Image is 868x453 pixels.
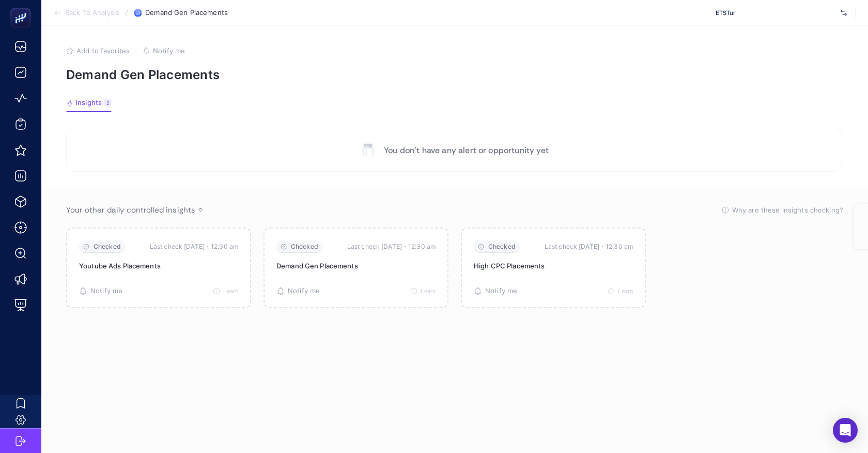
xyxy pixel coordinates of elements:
[90,287,122,295] span: Notify me
[153,47,185,55] span: Notify me
[126,8,128,17] span: /
[276,261,436,270] p: Demand Gen Placements
[618,288,633,295] span: Learn
[75,99,102,107] span: Insights
[143,47,185,55] button: Notify me
[485,287,517,295] span: Notify me
[223,288,238,295] span: Learn
[276,287,320,295] button: Notify me
[716,9,836,17] span: ETSTur
[213,288,238,295] button: Learn
[833,418,858,443] div: Open Intercom Messenger
[66,228,843,308] section: Passive Insight Packages
[76,47,130,55] span: Add to favorites
[104,99,112,107] div: 2
[66,67,843,82] p: Demand Gen Placements
[410,288,436,295] button: Learn
[384,144,549,157] p: You don’t have any alert or opportunity yet
[545,241,633,252] time: Last check [DATE]・12:30 am
[145,9,228,17] span: Demand Gen Placements
[841,8,847,18] img: svg%3e
[65,9,119,17] span: Back To Analysis
[608,288,633,295] button: Learn
[421,288,436,295] span: Learn
[474,287,517,295] button: Notify me
[79,287,122,295] button: Notify me
[288,287,320,295] span: Notify me
[474,261,633,270] p: High CPC Placements
[66,205,195,215] span: Your other daily controlled insights
[488,243,516,251] span: Checked
[347,241,436,252] time: Last check [DATE]・12:30 am
[150,241,238,252] time: Last check [DATE]・12:30 am
[732,205,843,215] span: Why are these insights checking?
[291,243,318,251] span: Checked
[66,47,130,55] button: Add to favorites
[94,243,121,251] span: Checked
[79,261,238,270] p: Youtube Ads Placements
